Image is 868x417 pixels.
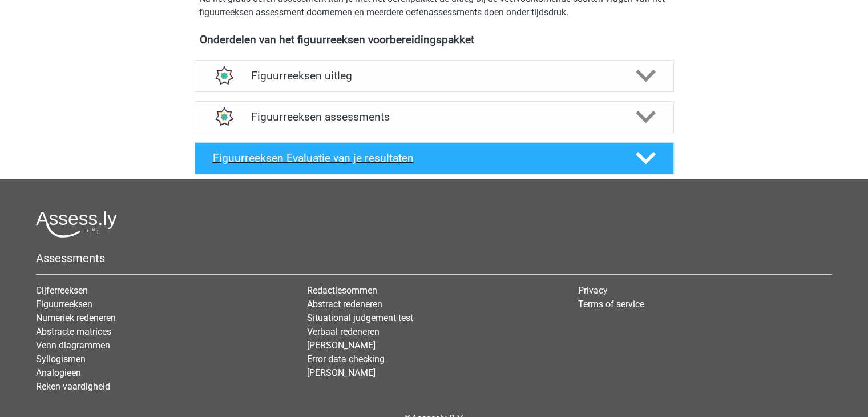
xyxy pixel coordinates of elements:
a: [PERSON_NAME] [307,367,376,378]
a: assessments Figuurreeksen assessments [190,101,679,133]
h4: Onderdelen van het figuurreeksen voorbereidingspakket [200,33,669,46]
h5: Assessments [36,251,832,265]
a: Cijferreeksen [36,285,88,296]
img: figuurreeksen assessments [209,102,238,131]
a: Figuurreeksen [36,299,92,310]
img: Assessly logo [36,211,117,238]
a: Error data checking [307,354,385,364]
a: uitleg Figuurreeksen uitleg [190,60,679,92]
h4: Figuurreeksen uitleg [251,69,617,82]
a: Syllogismen [36,354,86,364]
img: figuurreeksen uitleg [209,61,238,90]
a: Verbaal redeneren [307,326,380,337]
a: Terms of service [578,299,644,310]
a: Figuurreeksen Evaluatie van je resultaten [190,142,679,174]
a: Reken vaardigheid [36,381,110,392]
a: Redactiesommen [307,285,377,296]
a: Analogieen [36,367,81,378]
h4: Figuurreeksen Evaluatie van je resultaten [213,151,617,165]
h4: Figuurreeksen assessments [251,110,617,123]
a: [PERSON_NAME] [307,340,376,351]
a: Venn diagrammen [36,340,110,351]
a: Situational judgement test [307,312,413,323]
a: Abstracte matrices [36,326,111,337]
a: Privacy [578,285,608,296]
a: Numeriek redeneren [36,312,116,323]
a: Abstract redeneren [307,299,382,310]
